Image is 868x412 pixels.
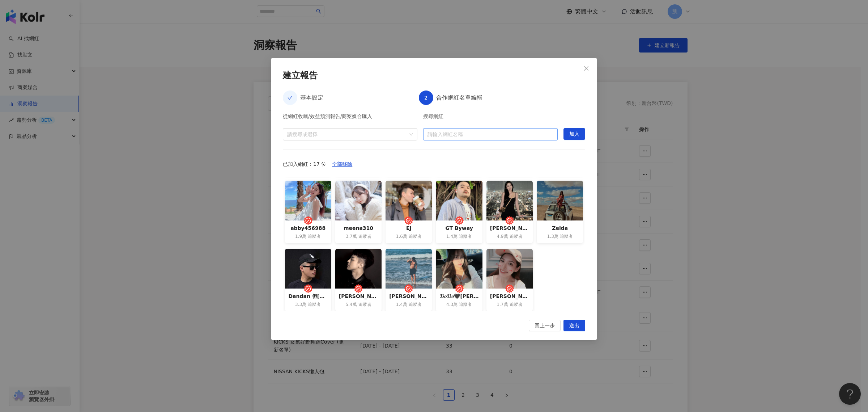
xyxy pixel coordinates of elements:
[563,128,585,140] button: 加入
[439,224,478,232] div: GT Byway
[288,95,293,100] span: check
[529,320,561,331] button: 回上一步
[396,302,407,308] span: 1.4萬
[345,234,357,240] span: 3.7萬
[540,224,579,232] div: Zelda
[459,302,472,308] span: 追蹤者
[446,234,458,240] span: 1.4萬
[289,292,328,300] div: Dandan 但[PERSON_NAME]
[510,302,523,308] span: 追蹤者
[497,234,508,240] span: 4.9萬
[497,302,508,308] span: 1.7萬
[326,158,358,170] button: 全部移除
[409,302,422,308] span: 追蹤者
[283,114,417,122] div: 從網紅收藏/效益預測報告/商案媒合匯入
[579,61,593,76] button: Close
[339,224,378,232] div: meena310
[389,292,428,300] div: [PERSON_NAME]
[358,302,371,308] span: 追蹤者
[569,320,579,332] span: 送出
[424,95,427,101] span: 2
[283,158,585,170] div: 已加入網紅：17 位
[283,70,585,82] div: 建立報告
[345,302,357,308] span: 5.4萬
[396,234,407,240] span: 1.6萬
[563,320,585,331] button: 送出
[300,91,329,105] div: 基本設定
[436,91,482,105] div: 合作網紅名單編輯
[308,234,321,240] span: 追蹤者
[389,224,428,232] div: EJ
[295,234,306,240] span: 1.9萬
[459,234,472,240] span: 追蹤者
[332,159,352,170] span: 全部移除
[535,320,555,332] span: 回上一步
[423,114,558,122] div: 搜尋網紅
[560,234,573,240] span: 追蹤者
[446,302,458,308] span: 4.3萬
[295,302,306,308] span: 3.3萬
[409,234,422,240] span: 追蹤者
[289,224,328,232] div: abby456988
[583,66,589,71] span: close
[510,234,523,240] span: 追蹤者
[569,129,579,140] span: 加入
[547,234,558,240] span: 1.3萬
[339,292,378,300] div: [PERSON_NAME]（[PERSON_NAME]）
[358,234,371,240] span: 追蹤者
[439,292,478,300] div: ℬ𝑜ℬ𝑜🖤[PERSON_NAME]
[308,302,321,308] span: 追蹤者
[490,292,529,300] div: [PERSON_NAME]
[490,224,529,232] div: [PERSON_NAME]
